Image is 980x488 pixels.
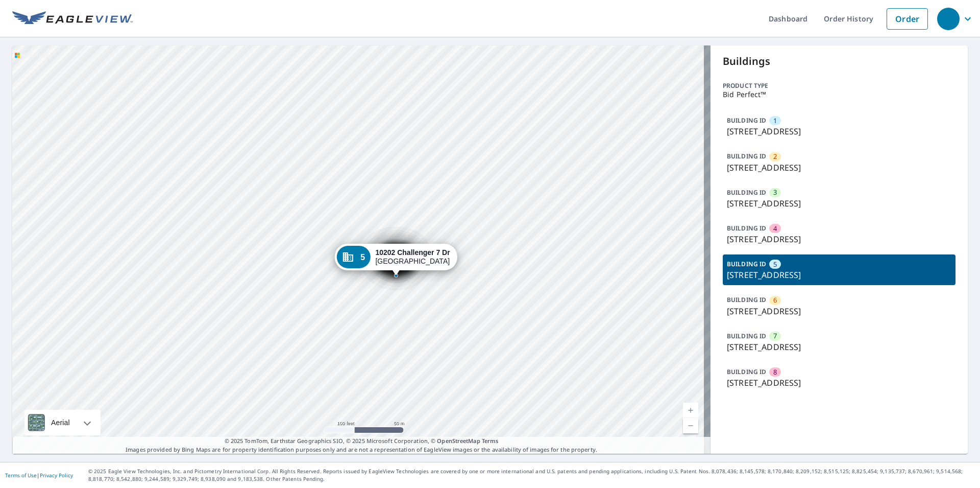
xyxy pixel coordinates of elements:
span: 6 [773,295,777,305]
a: Order [887,8,928,30]
span: © 2025 TomTom, Earthstar Geographics SIO, © 2025 Microsoft Corporation, © [225,437,499,446]
p: | [5,472,73,478]
span: 3 [773,188,777,197]
span: 2 [773,152,777,161]
a: Current Level 18, Zoom In [683,403,698,418]
div: Dropped pin, building 5, Commercial property, 10202 Challenger 7 Dr Jacinto City, TX 77029 [334,244,457,275]
span: 5 [773,260,777,269]
p: BUILDING ID [727,367,766,376]
span: 8 [773,367,777,377]
strong: 10202 Challenger 7 Dr [375,248,450,257]
span: 1 [773,116,777,126]
p: BUILDING ID [727,224,766,233]
p: BUILDING ID [727,295,766,304]
p: [STREET_ADDRESS] [727,377,951,389]
img: EV Logo [12,11,133,27]
a: Current Level 18, Zoom Out [683,418,698,433]
p: [STREET_ADDRESS] [727,341,951,353]
p: [STREET_ADDRESS] [727,233,951,245]
p: © 2025 Eagle View Technologies, Inc. and Pictometry International Corp. All Rights Reserved. Repo... [88,468,975,483]
a: Privacy Policy [40,472,73,479]
p: [STREET_ADDRESS] [727,125,951,137]
div: Aerial [24,410,101,435]
a: Terms of Use [5,472,37,479]
p: BUILDING ID [727,188,766,197]
p: BUILDING ID [727,152,766,160]
p: [STREET_ADDRESS] [727,305,951,317]
p: BUILDING ID [727,116,766,125]
p: Buildings [723,54,955,69]
span: 5 [360,253,365,261]
p: BUILDING ID [727,332,766,340]
p: Bid Perfect™ [723,90,955,99]
a: Terms [482,437,499,445]
p: Images provided by Bing Maps are for property identification purposes only and are not a represen... [12,437,710,454]
span: 7 [773,331,777,341]
span: 4 [773,224,777,234]
a: OpenStreetMap [437,437,480,445]
div: [GEOGRAPHIC_DATA] [375,248,450,266]
p: [STREET_ADDRESS] [727,197,951,210]
p: [STREET_ADDRESS] [727,161,951,174]
p: BUILDING ID [727,260,766,268]
p: [STREET_ADDRESS] [727,269,951,281]
div: Aerial [48,410,73,435]
p: Product type [723,81,955,90]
